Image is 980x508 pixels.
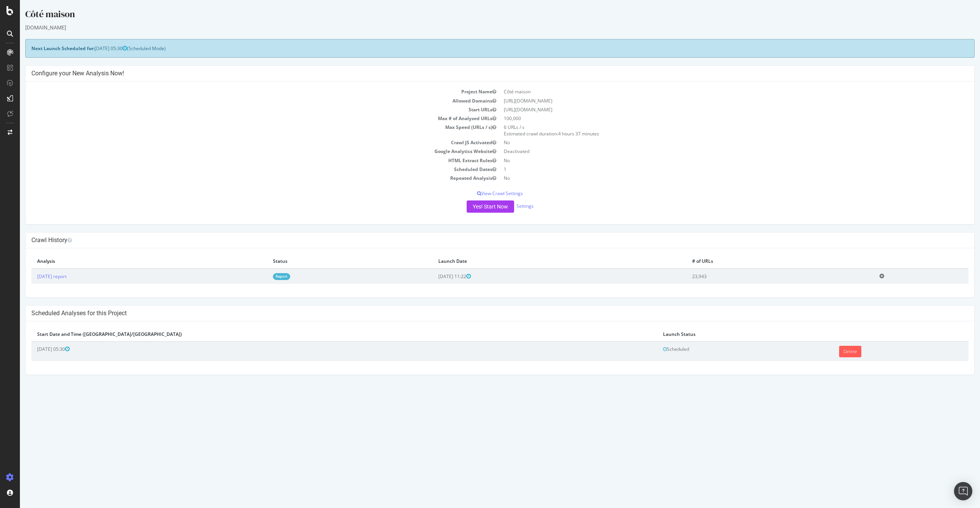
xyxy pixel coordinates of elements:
div: Côté maison [5,8,955,24]
td: No [480,156,949,165]
th: Start Date and Time ([GEOGRAPHIC_DATA]/[GEOGRAPHIC_DATA]) [11,327,637,342]
th: Analysis [11,254,247,269]
td: [URL][DOMAIN_NAME] [480,96,949,105]
td: Max # of Analysed URLs [11,114,480,123]
td: No [480,174,949,182]
td: Repeated Analysis [11,174,480,182]
td: HTML Extract Rules [11,156,480,165]
a: Delete [819,346,841,357]
td: [URL][DOMAIN_NAME] [480,105,949,114]
td: Start URLs [11,105,480,114]
div: (Scheduled Mode) [5,39,955,58]
h4: Configure your New Analysis Now! [11,70,949,77]
div: [DOMAIN_NAME] [5,24,955,31]
th: Launch Date [413,254,666,269]
td: Max Speed (URLs / s) [11,123,480,138]
td: Deactivated [480,147,949,156]
th: Launch Status [637,327,814,342]
span: 4 hours 37 minutes [538,130,579,137]
h4: Crawl History [11,236,949,244]
th: # of URLs [666,254,854,269]
td: 6 URLs / s Estimated crawl duration: [480,123,949,138]
td: Scheduled [637,342,814,361]
strong: Next Launch Scheduled for: [11,45,75,52]
td: 1 [480,165,949,174]
td: Allowed Domains [11,96,480,105]
th: Status [247,254,413,269]
td: Scheduled Dates [11,165,480,174]
a: Settings [497,203,514,209]
td: 100,000 [480,114,949,123]
td: Côté maison [480,87,949,96]
td: No [480,138,949,147]
span: [DATE] 05:30 [17,346,50,352]
span: [DATE] 05:30 [75,45,107,52]
h4: Scheduled Analyses for this Project [11,309,949,317]
span: [DATE] 11:22 [418,273,451,280]
a: [DATE] report [17,273,47,280]
a: Report [253,273,270,280]
button: Yes! Start Now [447,200,494,213]
td: Crawl JS Activated [11,138,480,147]
td: Project Name [11,87,480,96]
p: View Crawl Settings [11,190,949,197]
td: 23,943 [666,269,854,283]
td: Google Analytics Website [11,147,480,156]
div: Open Intercom Messenger [954,482,972,500]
